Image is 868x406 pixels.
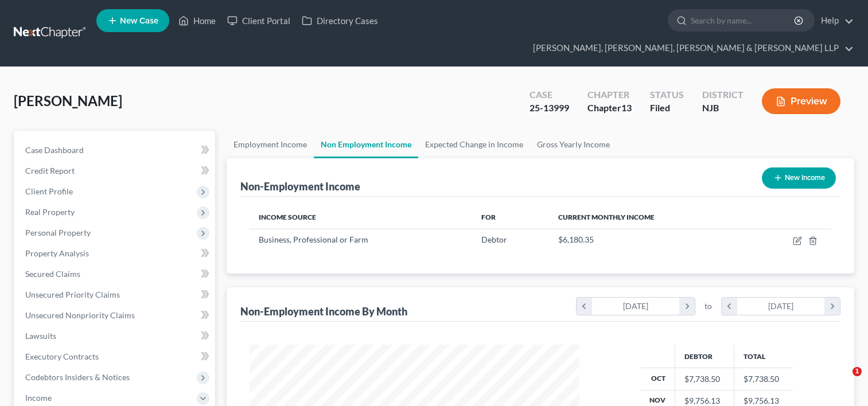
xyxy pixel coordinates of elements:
[650,88,684,101] div: Status
[16,305,215,326] a: Unsecured Nonpriority Claims
[25,248,89,258] span: Property Analysis
[640,368,675,390] th: Oct
[675,345,734,368] th: Debtor
[16,140,215,161] a: Case Dashboard
[762,167,836,189] button: New Income
[829,367,857,395] iframe: Intercom live chat
[16,346,215,367] a: Executory Contracts
[527,38,854,58] a: [PERSON_NAME], [PERSON_NAME], [PERSON_NAME] & [PERSON_NAME] LLP
[259,235,368,244] span: Business, Professional or Farm
[240,179,360,193] div: Non-Employment Income
[25,166,75,175] span: Credit Report
[702,88,744,101] div: District
[418,131,530,158] a: Expected Change in Income
[240,304,407,318] div: Non-Employment Income By Month
[587,88,632,101] div: Chapter
[25,393,52,403] span: Income
[16,161,215,181] a: Credit Report
[25,372,130,382] span: Codebtors Insiders & Notices
[25,186,73,196] span: Client Profile
[679,298,695,315] i: chevron_right
[25,310,135,320] span: Unsecured Nonpriority Claims
[587,101,632,115] div: Chapter
[734,345,793,368] th: Total
[120,17,158,25] span: New Case
[25,207,75,217] span: Real Property
[737,298,825,315] div: [DATE]
[173,10,221,31] a: Home
[530,88,569,101] div: Case
[25,145,84,155] span: Case Dashboard
[25,352,99,361] span: Executory Contracts
[25,290,120,299] span: Unsecured Priority Claims
[853,367,862,376] span: 1
[16,243,215,264] a: Property Analysis
[259,213,316,221] span: Income Source
[25,228,91,237] span: Personal Property
[481,235,507,244] span: Debtor
[558,235,594,244] span: $6,180.35
[650,101,684,115] div: Filed
[592,298,680,315] div: [DATE]
[621,102,632,113] span: 13
[16,264,215,284] a: Secured Claims
[296,10,384,31] a: Directory Cases
[684,373,725,385] div: $7,738.50
[702,101,744,115] div: NJB
[530,101,569,115] div: 25-13999
[691,10,796,31] input: Search by name...
[16,326,215,346] a: Lawsuits
[734,368,793,390] td: $7,738.50
[25,269,80,279] span: Secured Claims
[221,10,296,31] a: Client Portal
[25,331,56,341] span: Lawsuits
[530,131,617,158] a: Gross Yearly Income
[722,298,737,315] i: chevron_left
[704,300,712,312] span: to
[824,298,840,315] i: chevron_right
[815,10,854,31] a: Help
[481,213,496,221] span: For
[577,298,592,315] i: chevron_left
[14,92,122,109] span: [PERSON_NAME]
[558,213,655,221] span: Current Monthly Income
[762,88,840,114] button: Preview
[16,284,215,305] a: Unsecured Priority Claims
[314,131,418,158] a: Non Employment Income
[227,131,314,158] a: Employment Income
